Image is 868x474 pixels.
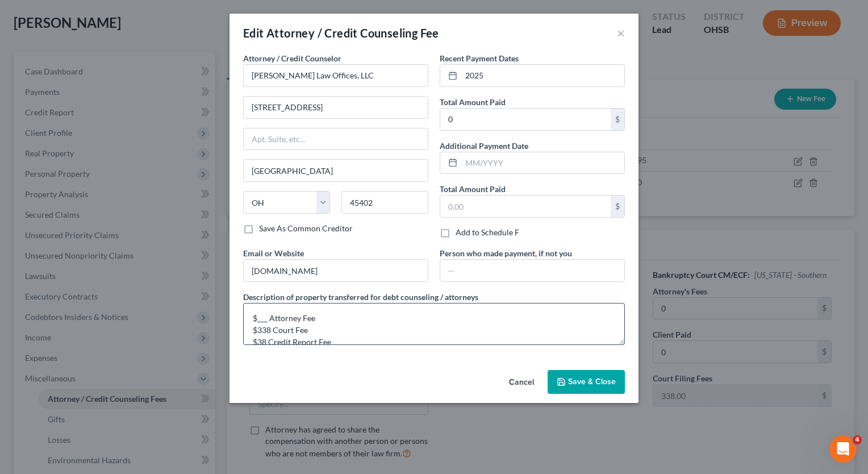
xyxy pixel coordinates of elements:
span: Save & Close [568,377,616,386]
input: 0.00 [440,109,611,130]
button: Save & Close [548,370,625,394]
input: -- [440,260,624,281]
label: Person who made payment, if not you [440,247,572,259]
div: $ [611,196,624,217]
label: Total Amount Paid [440,96,506,108]
label: Total Amount Paid [440,183,506,195]
label: Email or Website [243,247,304,259]
span: Attorney / Credit Counselor [243,53,341,63]
button: Cancel [500,371,543,394]
span: Edit [243,26,264,40]
input: Enter address... [244,97,428,118]
div: $ [611,109,624,130]
label: Save As Common Creditor [259,223,353,234]
span: Attorney / Credit Counseling Fee [266,26,439,40]
label: Description of property transferred for debt counseling / attorneys [243,291,478,303]
input: -- [244,260,428,281]
input: Apt, Suite, etc... [244,128,428,150]
input: Enter city... [244,160,428,181]
input: Search creditor by name... [243,64,428,87]
label: Add to Schedule F [456,227,519,238]
input: Enter zip... [341,191,428,214]
button: × [617,26,625,40]
label: Additional Payment Date [440,140,528,152]
input: MM/YYYY [461,152,624,174]
input: 0.00 [440,196,611,217]
label: Recent Payment Dates [440,52,519,64]
span: 4 [853,435,862,444]
iframe: Intercom live chat [829,435,857,463]
input: MM/YYYY [461,65,624,86]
